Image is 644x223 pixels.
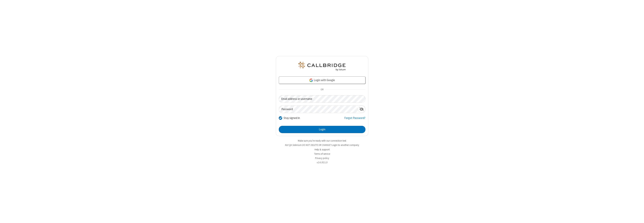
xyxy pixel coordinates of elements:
a: Privacy policy [315,157,329,160]
img: QA Selenium DO NOT DELETE OR CHANGE [298,62,346,71]
label: Stay signed in [284,116,300,120]
input: Password [279,106,358,113]
a: Make sure you're ready with our connection test [298,139,346,142]
img: google-icon.png [309,78,313,82]
div: Show password [358,106,365,113]
li: Not QA Selenium DO NOT DELETE OR CHANGE? [276,143,368,147]
button: Login [279,126,365,133]
input: Email address or username [279,95,365,103]
a: Terms of service [314,152,330,155]
li: v2.6.352.13 [276,161,368,164]
a: Help & support [315,148,330,151]
a: Login with Google [279,76,365,84]
button: Login to another company [332,143,359,147]
span: OR [319,87,325,92]
a: Forgot Password? [344,116,365,123]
